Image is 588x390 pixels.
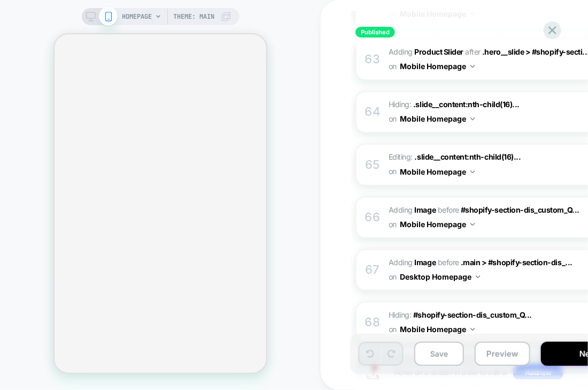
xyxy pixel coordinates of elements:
[466,47,481,56] span: AFTER
[355,27,395,37] span: Published
[400,321,475,337] button: Mobile Homepage
[389,217,397,231] span: on
[415,258,436,267] b: Image
[461,258,572,267] span: .main > #shopify-section-dis_...
[415,47,463,56] b: Product Slider
[389,112,397,125] span: on
[400,58,475,74] button: Mobile Homepage
[389,7,397,20] span: on
[413,100,520,109] span: .slide__content:nth-child(16)...
[400,164,475,179] button: Mobile Homepage
[389,164,397,178] span: on
[414,342,464,366] button: Save
[476,275,480,278] img: down arrow
[367,101,378,123] div: 64
[438,258,459,267] span: BEFORE
[367,207,378,228] div: 66
[415,152,521,161] span: .slide__content:nth-child(16)...
[470,328,475,331] img: down arrow
[367,49,378,70] div: 63
[389,258,436,267] span: Adding
[413,310,532,319] span: #shopify-section-dis_custom_Q...
[438,205,459,214] span: BEFORE
[470,223,475,226] img: down arrow
[400,216,475,232] button: Mobile Homepage
[367,259,378,281] div: 67
[400,6,475,21] button: Mobile Homepage
[470,117,475,120] img: down arrow
[415,205,436,214] b: Image
[389,270,397,283] span: on
[470,12,475,15] img: down arrow
[367,154,378,176] div: 65
[389,322,397,336] span: on
[389,59,397,73] span: on
[367,312,378,333] div: 68
[389,205,436,214] span: Adding
[470,170,475,173] img: down arrow
[122,8,152,25] span: HOMEPAGE
[475,342,530,366] button: Preview
[461,205,579,214] span: #shopify-section-dis_custom_Q...
[174,8,215,25] span: Theme: MAIN
[400,111,475,126] button: Mobile Homepage
[400,269,480,284] button: Desktop Homepage
[470,65,475,67] img: down arrow
[389,47,463,56] span: Adding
